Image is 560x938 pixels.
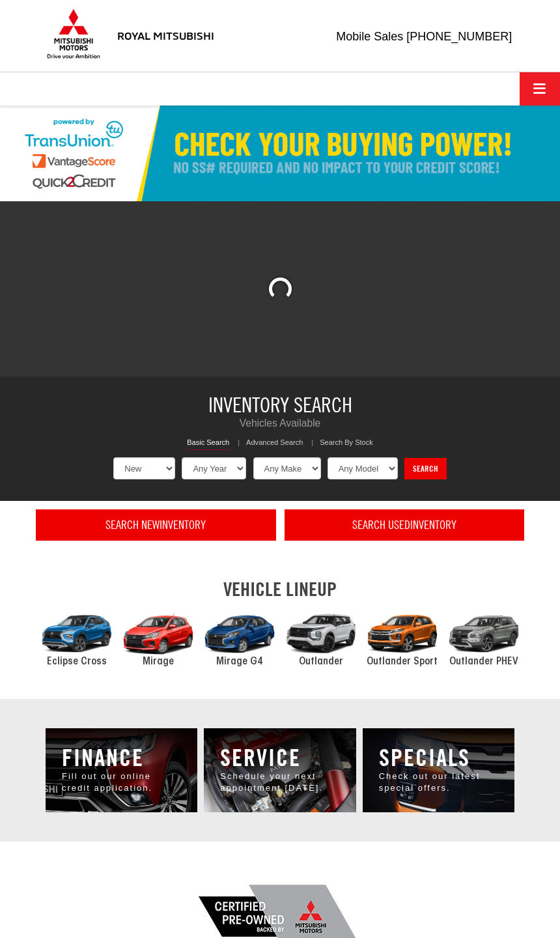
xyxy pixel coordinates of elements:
[113,457,175,479] select: Choose Vehicle Condition from the dropdown
[285,509,525,541] a: Search UsedInventory
[46,416,514,431] p: Vehicles Available
[363,728,514,812] a: Royal Mitsubishi | Baton Rouge, LA Royal Mitsubishi | Baton Rouge, LA Royal Mitsubishi | Baton Ro...
[299,657,343,667] span: Outlander
[47,657,107,667] span: Eclipse Cross
[404,458,447,479] a: Search
[443,606,524,661] div: 2024 Mitsubishi Outlander PHEV
[280,606,361,670] a: 2024 Mitsubishi Outlander Outlander
[367,657,438,667] span: Outlander Sport
[361,606,443,661] div: 2024 Mitsubishi Outlander Sport
[246,438,303,450] a: Advanced Search
[187,438,229,451] a: Basic Search
[320,438,373,450] a: Search By Stock
[443,606,524,670] a: 2024 Mitsubishi Outlander PHEV Outlander PHEV
[62,771,181,795] p: Fill out our online credit application.
[379,745,498,771] h3: Specials
[143,657,174,667] span: Mirage
[46,728,197,812] a: Royal Mitsubishi | Baton Rouge, LA Royal Mitsubishi | Baton Rouge, LA Royal Mitsubishi | Baton Ro...
[160,518,206,532] span: Inventory
[410,518,456,532] span: Inventory
[44,8,103,59] img: Mitsubishi
[328,457,398,479] select: Choose Model from the dropdown
[293,519,516,532] h4: Search Used
[336,30,403,43] span: Mobile Sales
[406,30,512,43] span: [PHONE_NUMBER]
[253,457,321,479] select: Choose Make from the dropdown
[220,771,339,795] p: Schedule your next appointment [DATE].
[220,745,339,771] h3: Service
[520,72,560,106] button: Click to show site navigation
[379,771,498,795] p: Check out our latest special offers.
[280,606,361,661] div: 2024 Mitsubishi Outlander
[117,606,199,661] div: 2024 Mitsubishi Mirage
[199,606,280,670] a: 2024 Mitsubishi Mirage G4 Mirage G4
[204,728,356,812] a: Royal Mitsubishi | Baton Rouge, LA Royal Mitsubishi | Baton Rouge, LA Royal Mitsubishi | Baton Ro...
[46,393,514,416] h3: Inventory Search
[36,606,117,670] a: 2024 Mitsubishi Eclipse Cross Eclipse Cross
[449,657,518,667] span: Outlander PHEV
[36,606,117,661] div: 2024 Mitsubishi Eclipse Cross
[36,509,276,541] a: Search NewInventory
[44,519,268,532] h4: Search New
[62,745,181,771] h3: Finance
[117,606,199,670] a: 2024 Mitsubishi Mirage Mirage
[361,606,443,670] a: 2024 Mitsubishi Outlander Sport Outlander Sport
[199,606,280,661] div: 2024 Mitsubishi Mirage G4
[216,657,263,667] span: Mirage G4
[182,457,246,479] select: Choose Year from the dropdown
[36,578,524,600] h2: VEHICLE LINEUP
[117,29,214,42] h3: Royal Mitsubishi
